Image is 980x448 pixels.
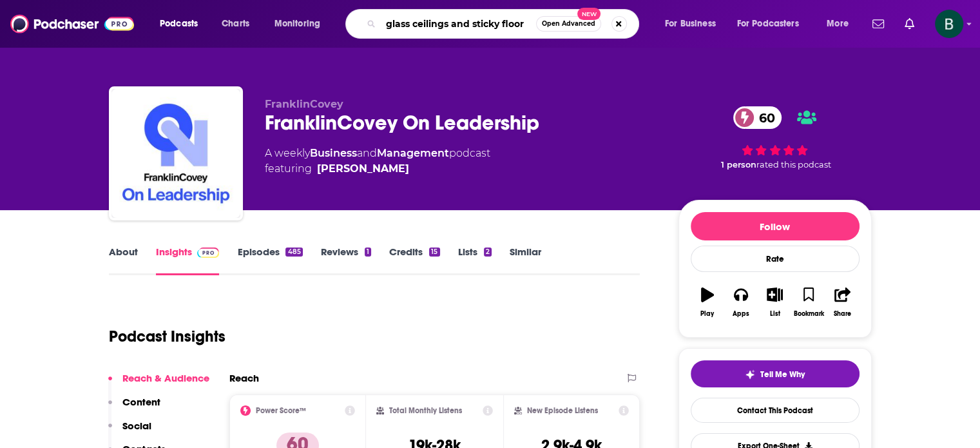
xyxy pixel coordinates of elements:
[691,398,860,423] a: Contact This Podcast
[222,15,249,33] span: Charts
[381,14,536,34] input: Search podcasts, credits, & more...
[484,248,492,257] div: 2
[365,248,371,257] div: 1
[770,310,780,318] div: List
[237,246,302,275] a: Episodes485
[935,10,963,38] img: User Profile
[656,14,732,34] button: open menu
[256,406,306,415] h2: Power Score™
[156,246,220,275] a: InsightsPodchaser Pro
[389,406,462,415] h2: Total Monthly Listens
[758,279,791,326] button: List
[793,310,823,318] div: Bookmark
[935,10,963,38] button: Show profile menu
[109,327,226,346] h1: Podcast Insights
[357,147,377,159] span: and
[724,279,758,326] button: Apps
[733,106,782,129] a: 60
[818,14,865,34] button: open menu
[935,10,963,38] span: Logged in as betsy46033
[265,98,343,110] span: FranklinCovey
[265,14,337,34] button: open menu
[792,279,825,326] button: Bookmark
[358,9,651,39] div: Search podcasts, credits, & more...
[122,372,209,384] p: Reach & Audience
[737,15,799,33] span: For Podcasters
[377,147,449,159] a: Management
[122,420,151,432] p: Social
[577,8,600,20] span: New
[756,160,831,170] span: rated this podcast
[108,372,209,396] button: Reach & Audience
[109,246,138,275] a: About
[834,310,851,318] div: Share
[746,106,782,129] span: 60
[527,406,598,415] h2: New Episode Listens
[229,372,259,384] h2: Reach
[111,89,240,218] img: FranklinCovey On Leadership
[691,279,724,326] button: Play
[321,246,371,275] a: Reviews1
[542,21,595,27] span: Open Advanced
[10,12,134,36] img: Podchaser - Follow, Share and Rate Podcasts
[536,16,601,32] button: Open AdvancedNew
[510,246,541,275] a: Similar
[285,248,302,257] div: 485
[389,246,439,275] a: Credits15
[691,246,860,272] div: Rate
[317,161,409,177] a: [PERSON_NAME]
[429,248,439,257] div: 15
[265,146,490,177] div: A weekly podcast
[160,15,198,33] span: Podcasts
[700,310,714,318] div: Play
[108,396,160,420] button: Content
[733,310,749,318] div: Apps
[691,212,860,240] button: Follow
[274,15,320,33] span: Monitoring
[729,14,818,34] button: open menu
[760,369,805,380] span: Tell Me Why
[825,279,859,326] button: Share
[122,396,160,408] p: Content
[665,15,716,33] span: For Business
[867,13,889,35] a: Show notifications dropdown
[721,160,756,170] span: 1 person
[827,15,849,33] span: More
[310,147,357,159] a: Business
[213,14,257,34] a: Charts
[151,14,215,34] button: open menu
[678,98,872,178] div: 60 1 personrated this podcast
[458,246,492,275] a: Lists2
[197,248,220,258] img: Podchaser Pro
[745,369,755,380] img: tell me why sparkle
[899,13,919,35] a: Show notifications dropdown
[265,161,490,177] span: featuring
[691,360,860,387] button: tell me why sparkleTell Me Why
[108,420,151,443] button: Social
